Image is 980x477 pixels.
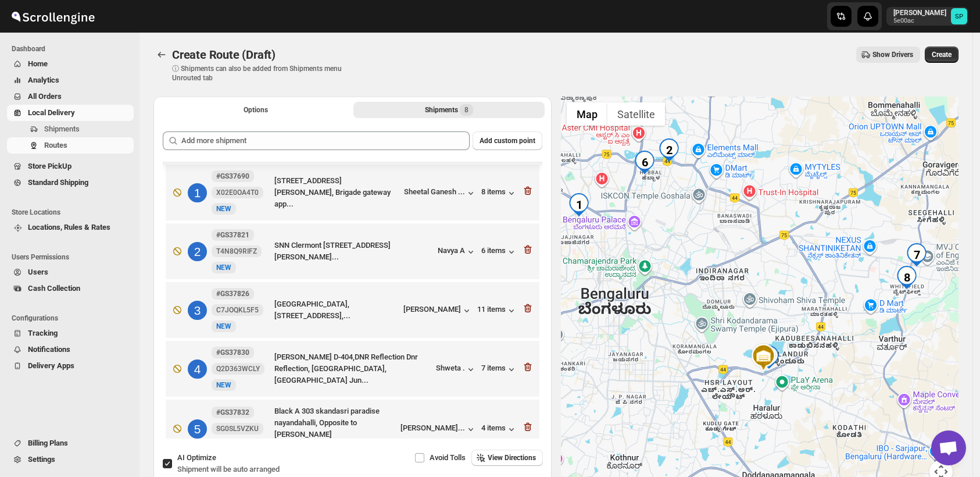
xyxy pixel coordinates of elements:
[7,435,134,451] button: Billing Plans
[216,424,259,433] span: SG0SL5VZKU
[931,430,966,465] div: Open chat
[404,187,477,199] button: Sheetal Ganesh ...
[12,44,134,54] span: Dashboard
[44,124,80,133] span: Shipments
[9,2,96,31] img: ScrollEngine
[216,381,231,389] span: NEW
[28,361,74,370] span: Delivery Apps
[274,240,433,263] div: SNN Clermont [STREET_ADDRESS][PERSON_NAME]...
[430,453,466,462] span: Avoid Tolls
[7,56,134,72] button: Home
[28,162,71,170] span: Store PickUp
[477,305,517,316] button: 11 items
[925,47,958,63] button: Create
[7,451,134,468] button: Settings
[216,322,231,330] span: NEW
[480,136,535,145] span: Add custom point
[567,102,607,126] button: Show street map
[28,345,70,354] span: Notifications
[7,341,134,358] button: Notifications
[895,266,918,289] div: 8
[188,242,207,261] div: 2
[7,325,134,341] button: Tracking
[481,364,517,375] button: 7 items
[216,364,260,373] span: Q2D363WCLY
[274,405,396,452] div: Black A 303 skandasri paradise nayandahalli, Opposite to [PERSON_NAME][GEOGRAPHIC_DATA]...
[893,8,946,17] p: [PERSON_NAME]
[856,47,920,63] button: Show Drivers
[481,187,517,199] button: 8 items
[44,141,67,149] span: Routes
[188,359,207,379] div: 4
[28,455,55,464] span: Settings
[12,252,134,262] span: Users Permissions
[216,408,249,417] b: #GS37832
[7,121,134,137] button: Shipments
[188,183,207,202] div: 1
[633,151,656,174] div: 6
[12,208,134,217] span: Store Locations
[28,76,59,84] span: Analytics
[216,348,249,357] b: #GS37830
[177,453,216,462] span: AI Optimize
[7,137,134,154] button: Routes
[425,104,473,116] div: Shipments
[181,131,470,150] input: Add more shipment
[216,290,249,298] b: #GS37826
[400,423,477,435] button: [PERSON_NAME]...
[177,465,280,474] span: Shipment will be auto arranged
[951,8,967,24] span: Sulakshana Pundle
[481,423,517,435] div: 4 items
[216,205,231,213] span: NEW
[28,178,88,187] span: Standard Shipping
[471,450,543,466] button: View Directions
[216,264,231,272] span: NEW
[244,105,268,115] span: Options
[28,59,48,68] span: Home
[216,188,259,197] span: X02E0OA4T0
[657,138,681,162] div: 2
[438,246,477,258] button: Navya A
[216,305,259,315] span: C7JOQKL5F5
[436,364,477,375] button: Shweta .
[905,243,928,266] div: 7
[28,268,48,276] span: Users
[274,351,431,386] div: [PERSON_NAME] D-404,DNR Reflection Dnr Reflection, [GEOGRAPHIC_DATA], [GEOGRAPHIC_DATA] Jun...
[473,131,542,150] button: Add custom point
[153,47,170,63] button: Routes
[28,329,58,337] span: Tracking
[160,102,351,118] button: All Route Options
[274,175,399,210] div: [STREET_ADDRESS][PERSON_NAME], Brigade gateway app...
[172,64,355,83] p: ⓘ Shipments can also be added from Shipments menu Unrouted tab
[7,358,134,374] button: Delivery Apps
[12,314,134,323] span: Configurations
[28,284,80,293] span: Cash Collection
[7,219,134,236] button: Locations, Rules & Rates
[28,108,75,117] span: Local Delivery
[955,13,963,20] text: SP
[274,298,399,322] div: [GEOGRAPHIC_DATA], [STREET_ADDRESS],...
[464,105,468,115] span: 8
[607,102,665,126] button: Show satellite imagery
[886,7,968,26] button: User menu
[7,72,134,88] button: Analytics
[216,247,257,256] span: T4N8Q9RIFZ
[7,280,134,297] button: Cash Collection
[28,439,68,447] span: Billing Plans
[893,17,946,24] p: 5e00ac
[7,88,134,105] button: All Orders
[403,305,473,316] button: [PERSON_NAME]
[757,346,781,369] div: 4
[400,423,465,432] div: [PERSON_NAME]...
[216,231,249,239] b: #GS37821
[404,187,465,196] div: Sheetal Ganesh ...
[567,193,591,216] div: 1
[28,223,110,232] span: Locations, Rules & Rates
[28,92,62,101] span: All Orders
[353,102,544,118] button: Selected Shipments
